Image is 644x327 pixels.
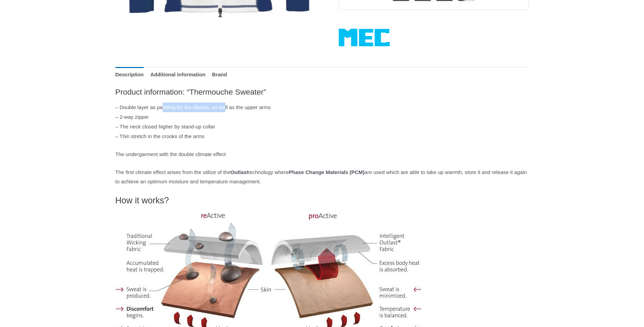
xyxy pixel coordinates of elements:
iframe: Customer reviews powered by Trustpilot [339,15,529,23]
h2: Product information: “Thermouche Sweater” [115,87,529,97]
p: – Double layer as padding for the elbows, as well as the upper arms – 2-way zipper – The neck clo... [115,103,529,141]
p: The undergarment with the double climate effect [115,150,529,159]
a: Description [115,67,144,82]
h3: How it works? [115,195,529,206]
a: MEC [339,29,390,46]
strong: Outlast [231,169,248,175]
a: Brand [212,67,227,82]
strong: Phase Change Materials (PCM) [289,169,365,175]
p: The first climate effect arises from the utilize of the technology where are used which are able ... [115,167,529,187]
a: Additional information [150,67,205,82]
